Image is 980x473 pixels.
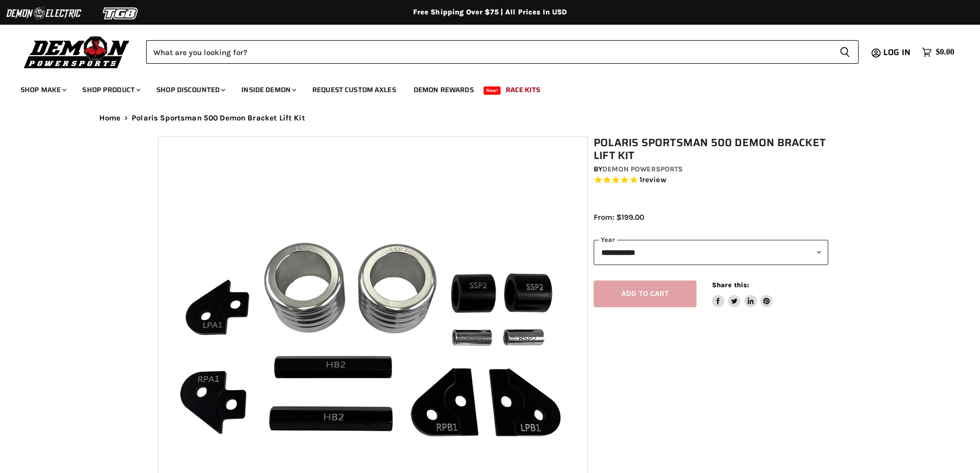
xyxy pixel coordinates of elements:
[79,114,902,122] nav: Breadcrumbs
[639,176,666,185] span: 1 reviews
[594,136,828,162] h1: Polaris Sportsman 500 Demon Bracket Lift Kit
[642,176,666,185] span: review
[146,40,831,64] input: Search
[879,48,917,57] a: Log in
[712,281,773,308] aside: Share this:
[13,79,73,100] a: Shop Make
[146,40,859,64] form: Product
[883,46,911,59] span: Log in
[831,40,859,64] button: Search
[5,4,82,23] img: Demon Electric Logo 2
[917,45,959,60] a: $0.00
[484,86,501,95] span: New!
[594,164,828,175] div: by
[99,114,121,122] a: Home
[936,47,954,57] span: $0.00
[79,8,902,17] div: Free Shipping Over $75 | All Prices In USD
[594,213,644,222] span: From: $199.00
[594,175,828,186] span: Rated 5.0 out of 5 stars 1 reviews
[712,281,749,289] span: Share this:
[498,79,548,100] a: Race Kits
[234,79,302,100] a: Inside Demon
[406,79,482,100] a: Demon Rewards
[594,240,828,265] select: year
[305,79,404,100] a: Request Custom Axles
[149,79,231,100] a: Shop Discounted
[602,165,683,173] a: Demon Powersports
[75,79,147,100] a: Shop Product
[21,33,133,70] img: Demon Powersports
[82,4,159,23] img: TGB Logo 2
[13,75,952,100] ul: Main menu
[132,114,305,122] span: Polaris Sportsman 500 Demon Bracket Lift Kit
